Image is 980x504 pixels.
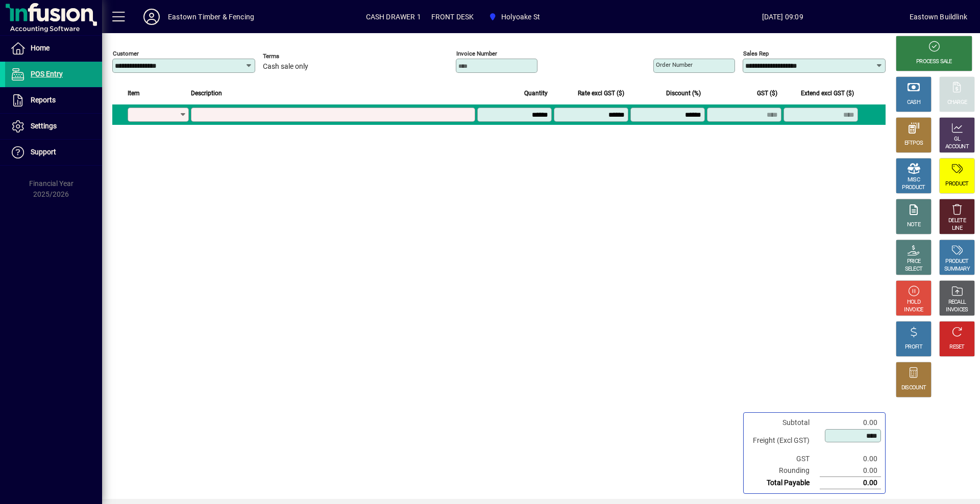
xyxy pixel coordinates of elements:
[820,477,881,489] td: 0.00
[31,44,50,52] span: Home
[31,96,56,104] span: Reports
[902,184,925,192] div: PRODUCT
[757,88,777,99] span: GST ($)
[907,299,920,306] div: HOLD
[948,299,966,306] div: RECALL
[168,9,254,25] div: Eastown Timber & Fencing
[907,258,921,266] div: PRICE
[820,417,881,429] td: 0.00
[5,88,102,113] a: Reports
[191,88,222,99] span: Description
[366,9,421,25] span: CASH DRAWER 1
[456,50,497,57] mat-label: Invoice number
[5,36,102,61] a: Home
[916,58,952,66] div: PROCESS SALE
[901,384,926,392] div: DISCOUNT
[820,465,881,477] td: 0.00
[135,8,168,26] button: Profile
[907,221,920,229] div: NOTE
[946,306,968,314] div: INVOICES
[947,99,967,107] div: CHARGE
[31,148,56,156] span: Support
[431,9,474,25] span: FRONT DESK
[748,477,820,489] td: Total Payable
[905,266,923,273] div: SELECT
[748,453,820,465] td: GST
[748,429,820,453] td: Freight (Excl GST)
[31,70,63,78] span: POS Entry
[944,266,970,273] div: SUMMARY
[31,122,57,130] span: Settings
[666,88,701,99] span: Discount (%)
[263,63,308,71] span: Cash sale only
[524,88,548,99] span: Quantity
[910,9,967,25] div: Eastown Buildlink
[113,50,139,57] mat-label: Customer
[128,88,140,99] span: Item
[954,136,961,143] div: GL
[905,343,922,351] div: PROFIT
[949,343,965,351] div: RESET
[945,258,968,266] div: PRODUCT
[263,53,324,60] span: Terms
[5,140,102,165] a: Support
[904,140,923,147] div: EFTPOS
[945,143,969,151] div: ACCOUNT
[952,225,962,232] div: LINE
[748,417,820,429] td: Subtotal
[743,50,769,57] mat-label: Sales rep
[945,180,968,188] div: PRODUCT
[908,176,920,184] div: MISC
[5,114,102,139] a: Settings
[578,88,624,99] span: Rate excl GST ($)
[656,61,693,68] mat-label: Order number
[948,217,966,225] div: DELETE
[904,306,923,314] div: INVOICE
[907,99,920,107] div: CASH
[484,8,544,26] span: Holyoake St
[801,88,854,99] span: Extend excl GST ($)
[655,9,910,25] span: [DATE] 09:09
[820,453,881,465] td: 0.00
[748,465,820,477] td: Rounding
[501,9,540,25] span: Holyoake St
